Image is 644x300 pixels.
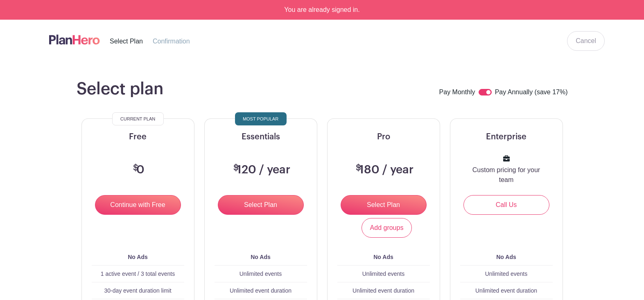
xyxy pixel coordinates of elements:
a: Add groups [362,218,412,238]
h3: 180 / year [354,163,414,177]
span: Unlimited events [485,270,528,277]
span: Unlimited event duration [230,287,291,294]
h1: Select plan [77,79,163,99]
h3: 120 / year [231,163,290,177]
p: Custom pricing for your team [470,165,543,185]
span: $ [233,164,239,172]
h3: 0 [131,163,145,177]
span: $ [133,164,138,172]
span: Confirmation [153,38,190,45]
span: Unlimited events [362,270,405,277]
label: Pay Annually (save 17%) [495,87,568,98]
input: Select Plan [218,195,304,215]
h5: Enterprise [460,132,553,142]
h5: Pro [337,132,430,142]
b: No Ads [373,254,393,260]
h5: Free [92,132,184,142]
img: logo-507f7623f17ff9eddc593b1ce0a138ce2505c220e1c5a4e2b4648c50719b7d32.svg [49,33,100,46]
a: Call Us [463,195,549,215]
input: Continue with Free [95,195,181,215]
span: Select Plan [110,38,143,45]
label: Pay Monthly [439,87,475,98]
span: Unlimited event duration [475,287,537,294]
span: Most Popular [243,114,278,124]
span: 1 active event / 3 total events [101,270,175,277]
b: No Ads [496,254,516,260]
a: Cancel [567,31,605,51]
span: 30-day event duration limit [104,287,171,294]
span: Unlimited event duration [353,287,414,294]
b: No Ads [128,254,147,260]
span: $ [356,164,361,172]
input: Select Plan [341,195,427,215]
span: Unlimited events [240,270,282,277]
b: No Ads [251,254,270,260]
span: Current Plan [120,114,155,124]
h5: Essentials [215,132,307,142]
